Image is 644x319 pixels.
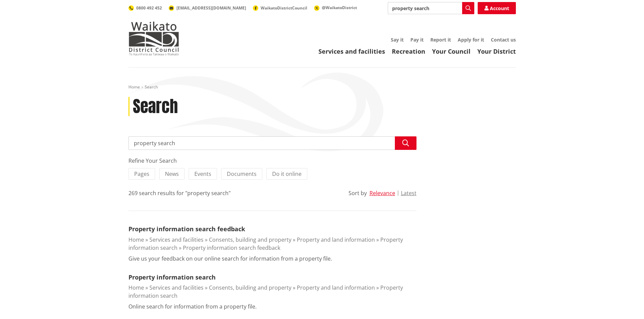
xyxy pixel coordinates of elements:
[430,36,451,43] a: Report it
[410,36,424,43] a: Pay it
[149,284,204,291] a: Services and facilities
[128,189,231,197] div: 269 search results for "property search"
[128,157,416,165] div: Refine Your Search
[149,236,204,243] a: Services and facilities
[432,47,471,55] a: Your Council
[322,5,357,10] span: @WaikatoDistrict
[128,302,257,311] p: Online search for information from a property file.
[128,236,144,243] a: Home
[128,136,416,150] input: Search input
[165,170,179,178] span: News
[209,236,291,243] a: Consents, building and property
[128,225,245,233] a: Property information search feedback
[297,236,375,243] a: Property and land information
[261,5,307,11] span: WaikatoDistrictCouncil
[128,5,162,11] a: 0800 492 452
[133,97,178,116] h1: Search
[491,36,516,43] a: Contact us
[209,284,291,291] a: Consents, building and property
[128,273,216,281] a: Property information search
[314,5,357,10] a: @WaikatoDistrict
[136,5,162,11] span: 0800 492 452
[176,5,246,11] span: [EMAIL_ADDRESS][DOMAIN_NAME]
[388,2,474,14] input: Search input
[145,84,158,90] span: Search
[349,189,367,197] div: Sort by
[128,284,403,299] a: Property information search
[128,284,144,291] a: Home
[134,170,149,178] span: Pages
[183,244,280,251] a: Property information search feedback
[194,170,211,178] span: Events
[391,36,404,43] a: Say it
[272,170,302,178] span: Do it online
[477,47,516,55] a: Your District
[169,5,246,11] a: [EMAIL_ADDRESS][DOMAIN_NAME]
[253,5,307,11] a: WaikatoDistrictCouncil
[401,190,416,196] button: Latest
[458,36,484,43] a: Apply for it
[128,84,516,90] nav: breadcrumb
[128,236,403,251] a: Property information search
[128,84,140,90] a: Home
[392,47,425,55] a: Recreation
[128,22,179,55] img: Waikato District Council - Te Kaunihera aa Takiwaa o Waikato
[227,170,257,178] span: Documents
[478,2,516,14] a: Account
[128,255,332,263] p: Give us your feedback on our online search for information from a property file.
[297,284,375,291] a: Property and land information
[318,47,385,55] a: Services and facilities
[369,190,395,196] button: Relevance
